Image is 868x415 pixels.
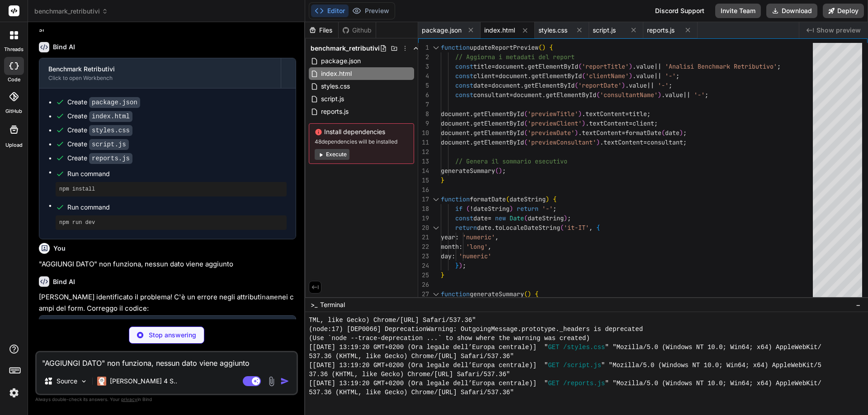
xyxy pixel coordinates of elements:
h6: Bind AI [53,277,75,286]
span: '-' [694,91,705,99]
span: ; [669,81,672,89]
span: . [470,110,473,118]
span: . [600,138,604,146]
span: date [473,214,488,222]
span: (node:17) [DEP0066] DeprecationWarning: OutgoingMessage.prototype._headers is deprecated [309,325,643,334]
span: 'previewTitle' [528,110,578,118]
span: title [473,62,491,70]
span: Terminal [320,300,345,309]
span: . [578,129,582,137]
div: 12 [418,147,429,157]
span: [[DATE] 13:19:20 GMT+0200 (Ora legale dell’Europa centrale)] " [309,343,548,352]
span: index.html [484,26,515,35]
div: 21 [418,233,429,242]
span: . [632,62,636,70]
span: document [441,129,470,137]
p: si [39,24,296,35]
pre: npm install [59,186,283,193]
span: ( [466,205,470,213]
p: Source [57,377,77,386]
span: ; [683,138,687,146]
div: 15 [418,176,429,185]
div: Create [67,98,140,107]
span: = [509,91,513,99]
span: GET [548,361,559,370]
span: ; [676,72,679,80]
span: . [528,72,531,80]
span: client [632,119,654,127]
span: ) [499,167,502,175]
span: /reports.js [563,379,605,388]
div: 24 [418,261,429,270]
span: ) [542,43,546,51]
span: styles.css [320,81,351,92]
span: >_ [311,300,317,309]
span: " "Mozilla/5.0 (Windows NT 10.0; Win64; x64) AppleWebKit/ [605,379,821,388]
span: ; [777,62,781,70]
span: ( [661,129,665,137]
span: 48 dependencies will be installed [315,138,408,145]
span: ; [647,110,651,118]
h6: Bind AI [53,42,75,51]
div: 4 [418,71,429,81]
span: { [549,43,553,51]
code: styles.css [89,125,132,136]
span: date [665,129,679,137]
span: ( [575,81,578,89]
span: ( [538,43,542,51]
span: " "Mozilla/5.0 (Windows NT 10.0; Win64; x64) AppleWebKit/5 [601,361,821,370]
span: dateString [509,195,546,203]
span: getElementById [546,91,596,99]
span: ; [462,261,466,270]
span: getElementById [524,81,575,89]
span: } [441,271,444,279]
div: 26 [418,280,429,289]
div: Github [339,26,376,35]
span: generateSummary [441,167,495,175]
span: − [856,300,861,309]
span: textContent [582,129,622,137]
div: 3 [418,62,429,71]
span: : [459,242,462,251]
span: ; [502,167,506,175]
span: ( [506,195,509,203]
span: ( [524,214,528,222]
span: dateString [528,214,564,222]
div: 25 [418,270,429,280]
span: value [636,62,654,70]
span: const [455,62,473,70]
span: { [535,290,538,298]
span: ) [679,129,683,137]
span: new [495,214,506,222]
span: // Genera il sommario esecutivo [455,157,567,165]
span: GET [548,379,559,388]
span: ; [654,119,658,127]
span: = [622,129,625,137]
div: Create [67,112,132,121]
div: 11 [418,138,429,147]
span: value [629,81,647,89]
span: ; [567,214,571,222]
span: Show preview [816,26,861,35]
span: ( [582,72,585,80]
span: GET [548,343,559,352]
span: /styles.css [563,343,605,352]
span: ! [470,205,473,213]
button: Preview [349,5,393,17]
span: = [488,214,491,222]
span: [[DATE] 13:19:20 GMT+0200 (Ora legale dell’Europa centrale)] " [309,379,548,388]
p: "AGGIUNGI DATO" non funziona, nessun dato viene aggiunto [39,259,296,270]
div: Click to collapse the range. [430,223,442,233]
span: getElementById [531,72,582,80]
button: Execute [315,149,349,160]
label: Upload [5,141,23,149]
span: ; [553,205,557,213]
div: Discord Support [650,4,710,18]
span: . [661,91,665,99]
div: Click to collapse the range. [430,289,442,299]
img: Pick Models [80,378,88,385]
span: ( [524,110,528,118]
span: const [455,91,473,99]
span: Run command [67,169,287,178]
span: document [513,91,542,99]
